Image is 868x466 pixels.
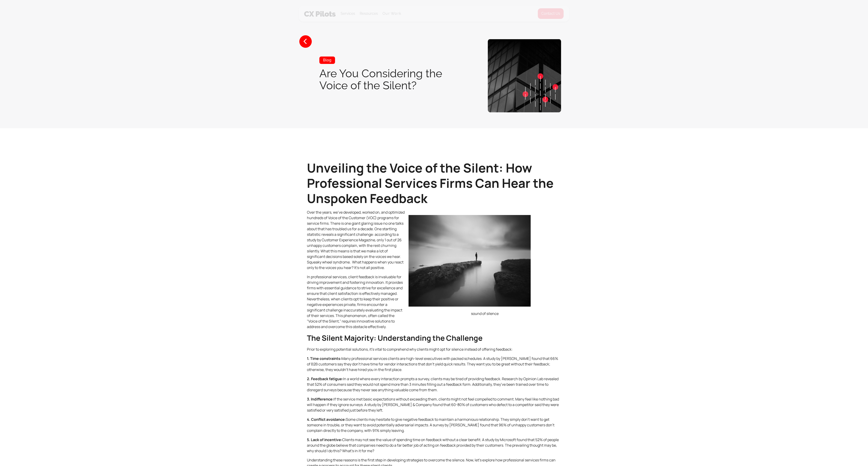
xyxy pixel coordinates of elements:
[360,10,378,17] div: Resources
[319,67,451,91] h1: Are You Considering the Voice of the Silent?
[307,333,561,343] h2: The Silent Majority: Understanding the Challenge
[341,10,355,17] div: Services
[307,417,346,422] strong: 4. Conflict avoidance:
[307,274,561,329] p: In professional services, client feedback is invaluable for driving improvement and fostering inn...
[307,396,561,413] p: If the service met basic expectations without exceeding them, clients might not feel compelled to...
[299,35,312,48] a: <
[307,417,561,433] p: Some clients may hesitate to give negative feedback to maintain a harmonious relationship. They s...
[307,437,342,442] strong: 5. Lack of incentive:
[319,57,335,64] div: Blog
[307,356,341,361] strong: 1. Time constraints:
[307,347,561,352] p: Prior to exploring potential solutions, it's vital to comprehend why clients might opt for silenc...
[341,6,355,21] div: Services
[383,12,401,16] a: Our Work
[307,437,561,454] p: Clients may not see the value of spending time on feedback without a clear benefit. A study by Mi...
[307,397,334,402] strong: 3. Indifference:
[538,8,564,19] a: Contact Us
[307,159,554,207] strong: Unveiling the Voice of the Silent: How Professional Services Firms Can Hear the Unspoken Feedback
[307,209,561,270] p: Over the years, we’ve developed, worked on, and optimized hundreds of Voice of the Customer (VOC)...
[307,376,343,381] strong: 2. Feedback fatigue:
[307,356,561,372] p: Many professional services clients are high-level executives with packed schedules. A study by [P...
[409,310,561,317] figcaption: sound of silence
[360,6,378,21] div: Resources
[307,376,561,393] p: In a world where every interaction prompts a survey, clients may be tired of providing feedback. ...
